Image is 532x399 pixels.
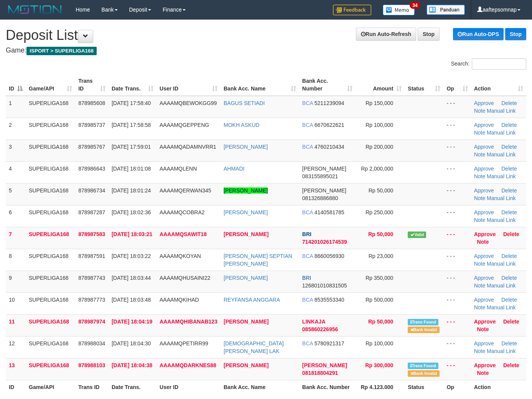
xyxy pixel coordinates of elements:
a: Note [474,282,486,289]
a: Delete [501,297,517,303]
span: Rp 50,000 [369,187,394,194]
a: [PERSON_NAME] [224,187,268,194]
a: [PERSON_NAME] [224,209,268,215]
td: - - - [443,161,471,183]
td: - - - [443,96,471,118]
td: SUPERLIGA168 [26,358,75,380]
td: - - - [443,292,471,314]
img: MOTION_logo.png [6,4,64,15]
th: Status: activate to sort column ascending [405,74,443,96]
a: Manual Link [487,217,516,223]
a: Delete [503,362,519,368]
a: Manual Link [487,304,516,310]
span: Copy 126801010831505 to clipboard [302,282,347,289]
a: Approve [474,187,494,194]
span: Similar transaction found [408,319,438,325]
span: [DATE] 18:01:24 [112,187,151,194]
span: BCA [302,122,313,128]
a: Delete [501,209,517,215]
td: 2 [6,118,26,140]
a: Manual Link [487,173,516,179]
td: - - - [443,183,471,205]
span: ISPORT > SUPERLIGA168 [26,47,97,55]
a: BAGUS SETIADI [224,100,265,106]
a: Approve [474,100,494,106]
td: - - - [443,336,471,358]
a: Run Auto-DPS [453,28,504,40]
span: [DATE] 18:02:36 [112,209,151,215]
span: [DATE] 18:01:08 [112,166,151,172]
a: Note [474,195,486,201]
td: - - - [443,205,471,227]
span: Rp 350,000 [366,275,393,281]
td: 13 [6,358,26,380]
span: BCA [302,209,313,215]
span: [PERSON_NAME] [302,362,347,368]
span: [DATE] 18:03:22 [112,253,151,259]
th: Amount: activate to sort column ascending [356,74,405,96]
span: AAAAMQLENN [160,166,197,172]
span: AAAAMQPETIRR99 [160,340,208,346]
td: - - - [443,358,471,380]
a: Approve [474,319,496,325]
span: BCA [302,100,313,106]
span: Copy 085860226956 to clipboard [302,326,338,332]
span: 878988034 [78,340,105,346]
a: Delete [501,100,517,106]
span: Rp 200,000 [366,144,393,150]
th: Date Trans. [109,380,156,394]
td: 6 [6,205,26,227]
span: Valid transaction [408,232,426,238]
span: Rp 250,000 [366,209,393,215]
a: MOKH ASKUD [224,122,259,128]
span: 878985608 [78,100,105,106]
td: SUPERLIGA168 [26,96,75,118]
img: Feedback.jpg [333,5,371,15]
td: 4 [6,161,26,183]
a: Approve [474,253,494,259]
span: 878986643 [78,166,105,172]
span: Rp 50,000 [368,319,393,325]
td: SUPERLIGA168 [26,249,75,271]
th: Op [443,380,471,394]
label: Search: [451,58,526,70]
td: 8 [6,249,26,271]
a: Manual Link [487,130,516,136]
a: Note [474,108,486,114]
a: Run Auto-Refresh [356,28,416,41]
a: Note [474,217,486,223]
a: Delete [501,144,517,150]
span: 878987974 [78,319,105,325]
span: Bank is not match [408,327,439,333]
th: Date Trans.: activate to sort column ascending [109,74,156,96]
td: SUPERLIGA168 [26,227,75,249]
span: BCA [302,340,313,346]
th: User ID: activate to sort column ascending [156,74,221,96]
span: Rp 150,000 [366,100,393,106]
td: 1 [6,96,26,118]
td: 10 [6,292,26,314]
span: AAAAMQSAWIT18 [160,231,207,237]
th: Trans ID [75,380,109,394]
a: Approve [474,209,494,215]
span: Copy 6670622621 to clipboard [315,122,344,128]
span: Rp 2,000,000 [361,166,393,172]
th: Action [471,380,526,394]
span: AAAAMQADAMNVRR1 [160,144,216,150]
img: Button%20Memo.svg [383,5,415,15]
a: Delete [501,275,517,281]
span: Similar transaction found [408,363,438,369]
a: Manual Link [487,108,516,114]
span: Rp 100,000 [366,340,393,346]
td: - - - [443,227,471,249]
span: 878987773 [78,297,105,303]
a: Note [474,151,486,158]
span: Copy 081326886880 to clipboard [302,195,338,201]
a: Approve [474,166,494,172]
span: [DATE] 18:04:30 [112,340,151,346]
span: [DATE] 18:03:48 [112,297,151,303]
span: 878987583 [78,231,105,237]
th: ID [6,380,26,394]
a: Delete [503,319,519,325]
th: User ID [156,380,221,394]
